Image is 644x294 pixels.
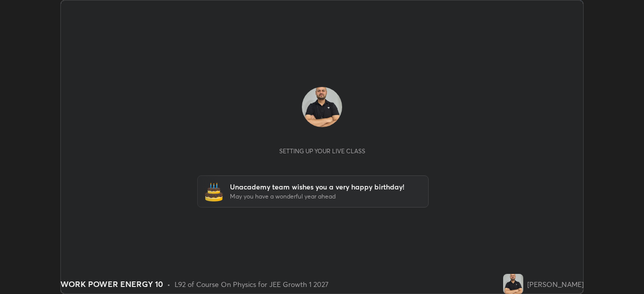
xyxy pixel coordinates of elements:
div: [PERSON_NAME] [527,279,584,289]
img: 88abb398c7ca4b1491dfe396cc999ae1.jpg [302,87,342,127]
div: L92 of Course On Physics for JEE Growth 1 2027 [175,279,329,289]
img: 88abb398c7ca4b1491dfe396cc999ae1.jpg [503,274,523,294]
div: WORK POWER ENERGY 10 [60,278,163,290]
div: Setting up your live class [279,147,365,155]
div: • [167,279,171,289]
